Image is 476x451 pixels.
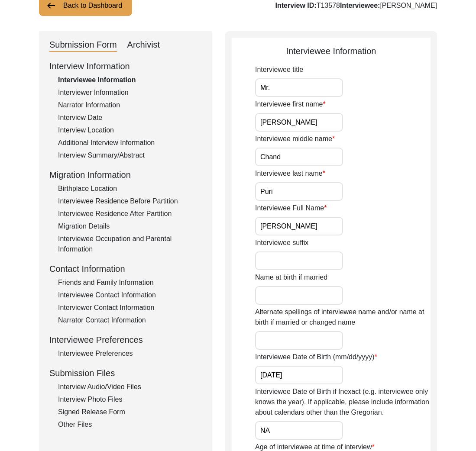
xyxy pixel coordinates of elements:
[58,196,202,206] div: Interviewee Residence Before Partition
[58,221,202,232] div: Migration Details
[58,348,202,359] div: Interviewee Preferences
[58,209,202,219] div: Interviewee Residence After Partition
[49,168,202,181] div: Migration Information
[58,419,202,430] div: Other Files
[58,184,202,194] div: Birthplace Location
[232,45,431,58] div: Interviewee Information
[255,99,326,110] label: Interviewee first name
[58,87,202,98] div: Interviewer Information
[49,262,202,275] div: Contact Information
[58,303,202,313] div: Interviewer Contact Information
[58,277,202,288] div: Friends and Family Information
[255,168,325,179] label: Interviewee last name
[58,234,202,254] div: Interviewee Occupation and Parental Information
[46,0,56,11] img: arrow-left.png
[58,113,202,123] div: Interview Date
[255,307,431,328] label: Alternate spellings of interviewee name and/or name at birth if married or changed name
[58,138,202,148] div: Additional Interview Information
[58,407,202,417] div: Signed Release Form
[58,394,202,405] div: Interview Photo Files
[255,352,377,362] label: Interviewee Date of Birth (mm/dd/yyyy)
[275,0,437,11] div: T13578 [PERSON_NAME]
[49,367,202,380] div: Submission Files
[49,38,117,52] div: Submission Form
[255,203,327,213] label: Interviewee Full Name
[255,272,327,283] label: Name at birth if married
[255,64,303,75] label: Interviewee title
[58,125,202,135] div: Interview Location
[275,2,317,9] b: Interview ID:
[255,387,431,418] label: Interviewee Date of Birth if Inexact (e.g. interviewee only knows the year). If applicable, pleas...
[58,150,202,161] div: Interview Summary/Abstract
[58,75,202,85] div: Interviewee Information
[58,100,202,110] div: Narrator Information
[58,290,202,300] div: Interviewee Contact Information
[127,38,160,52] div: Archivist
[58,382,202,392] div: Interview Audio/Video Files
[255,238,308,248] label: Interviewee suffix
[58,315,202,325] div: Narrator Contact Information
[255,134,335,144] label: Interviewee middle name
[340,2,380,9] b: Interviewee:
[49,60,202,73] div: Interview Information
[49,333,202,346] div: Interviewee Preferences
